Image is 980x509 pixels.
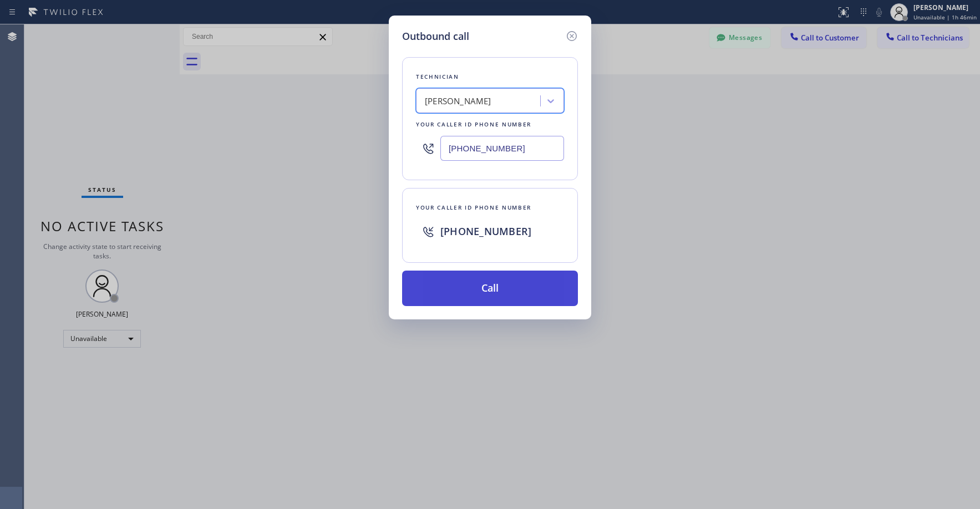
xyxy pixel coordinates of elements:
[416,202,564,213] div: Your caller id phone number
[416,71,564,83] div: Technician
[416,119,564,130] div: Your caller id phone number
[440,136,564,161] input: (123) 456-7890
[402,29,469,44] h5: Outbound call
[402,271,578,306] button: Call
[425,95,491,108] div: [PERSON_NAME]
[440,225,531,238] span: [PHONE_NUMBER]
